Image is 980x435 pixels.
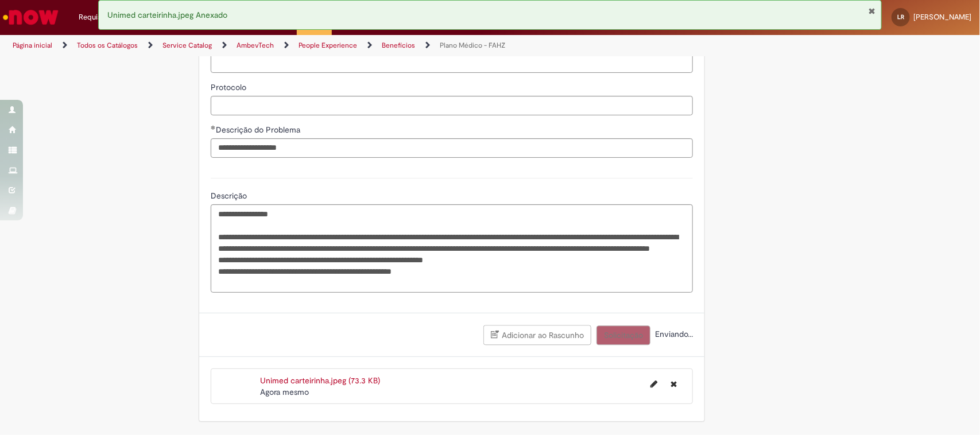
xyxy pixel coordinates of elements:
[644,375,664,393] button: Editar nome de arquivo Unimed carteirinha.jpeg
[211,96,693,115] input: Protocolo
[211,125,216,130] span: Obrigatório Preenchido
[211,138,693,158] input: Descrição do Problema
[897,13,904,21] span: LR
[868,6,876,15] button: Fechar Notificação
[440,41,505,50] a: Plano Médico - FAHZ
[299,41,357,50] a: People Experience
[13,41,52,50] a: Página inicial
[211,191,249,201] span: Descrição
[237,41,274,50] a: AmbevTech
[664,375,684,393] button: Excluir Unimed carteirinha.jpeg
[216,125,303,135] span: Somente leitura - Descrição do Problema
[260,387,309,397] time: 01/09/2025 07:32:08
[913,12,971,22] span: [PERSON_NAME]
[211,82,249,92] span: Somente leitura - Protocolo
[211,204,693,293] textarea: Descrição
[1,6,60,29] img: ServiceNow
[107,10,227,20] span: Unimed carteirinha.jpeg Anexado
[260,387,309,397] span: Agora mesmo
[79,11,119,23] span: Requisições
[382,41,415,50] a: Benefícios
[260,375,380,386] a: Unimed carteirinha.jpeg (73.3 KB)
[9,35,645,56] ul: Trilhas de página
[162,41,212,50] a: Service Catalog
[653,329,693,339] span: Enviando...
[211,53,693,73] input: Email do prestador
[77,41,138,50] a: Todos os Catálogos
